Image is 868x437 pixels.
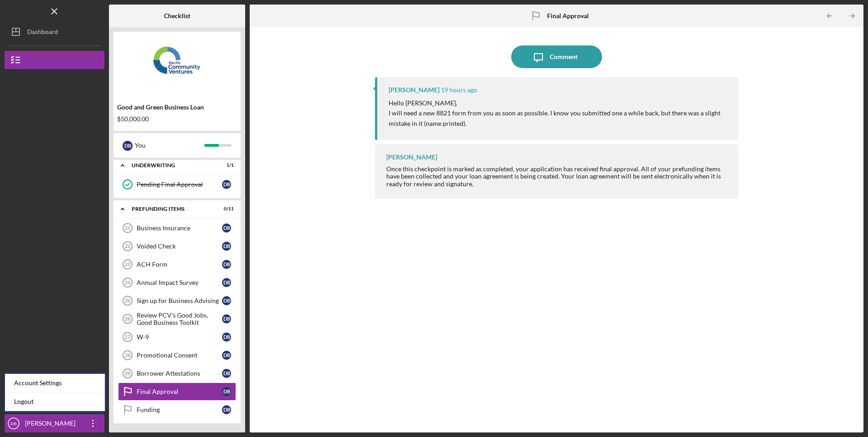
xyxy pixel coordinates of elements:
time: 2025-10-06 23:16 [441,86,477,94]
p: I will need a new 8821 form from you as soon as possible. I know you submitted one a while back, ... [389,108,729,129]
div: [PERSON_NAME] [23,414,82,435]
div: D B [123,141,133,151]
div: D B [222,278,231,287]
tspan: 27 [125,334,130,340]
div: D B [222,333,231,342]
div: Borrower Attestations [137,370,222,377]
div: Annual Impact Survey [137,279,222,286]
div: Voided Check [137,243,222,250]
tspan: 23 [125,262,130,267]
a: 22Voided CheckDB [118,237,236,255]
div: 0 / 11 [217,206,234,212]
div: $50,000.00 [117,115,237,123]
div: D B [222,314,231,323]
button: DB[PERSON_NAME] [5,414,104,432]
a: 25Sign up for Business AdvisingDB [118,292,236,310]
div: D B [222,180,231,189]
p: Hello [PERSON_NAME], [389,98,729,108]
div: ACH Form [137,261,222,268]
div: D B [222,223,231,233]
tspan: 21 [125,225,130,231]
div: Pending Final Approval [137,181,222,188]
img: Product logo [113,36,241,91]
div: D B [222,351,231,360]
tspan: 26 [125,316,130,322]
div: Account Settings [5,374,105,392]
a: 24Annual Impact SurveyDB [118,273,236,292]
b: Checklist [164,12,190,20]
tspan: 28 [125,353,130,358]
div: Sign up for Business Advising [137,297,222,304]
a: Logout [5,392,105,411]
div: Business Insurance [137,224,222,232]
div: D B [222,242,231,251]
div: W-9 [137,333,222,341]
a: 23ACH FormDB [118,255,236,273]
a: 21Business InsuranceDB [118,219,236,237]
div: Funding [137,406,222,413]
a: Final ApprovalDB [118,382,236,401]
div: Promotional Consent [137,352,222,359]
div: 1 / 1 [217,163,234,168]
div: Once this checkpoint is marked as completed, your application has received final approval. All of... [386,165,729,187]
text: DB [10,421,16,426]
div: Dashboard [27,23,58,43]
div: Good and Green Business Loan [117,104,237,111]
div: Prefunding Items [132,206,211,212]
a: Pending Final ApprovalDB [118,175,236,194]
div: You [135,138,204,153]
a: 27W-9DB [118,328,236,346]
div: Comment [550,45,577,68]
div: D B [222,405,231,414]
div: D B [222,387,231,396]
a: 26Review PCV's Good Jobs, Good Business ToolkitDB [118,310,236,328]
div: Final Approval [137,388,222,395]
div: D B [222,369,231,378]
a: FundingDB [118,401,236,419]
div: Review PCV's Good Jobs, Good Business Toolkit [137,312,222,326]
div: [PERSON_NAME] [386,154,437,161]
a: 28Promotional ConsentDB [118,346,236,364]
b: Final Approval [547,12,589,20]
a: 29Borrower AttestationsDB [118,364,236,382]
div: D B [222,260,231,269]
tspan: 24 [125,280,131,285]
button: Dashboard [5,23,104,41]
tspan: 29 [125,371,130,376]
div: [PERSON_NAME] [389,86,439,94]
tspan: 22 [125,243,130,249]
button: Comment [511,45,602,68]
div: Underwriting [132,163,211,168]
div: D B [222,296,231,305]
tspan: 25 [125,298,130,303]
